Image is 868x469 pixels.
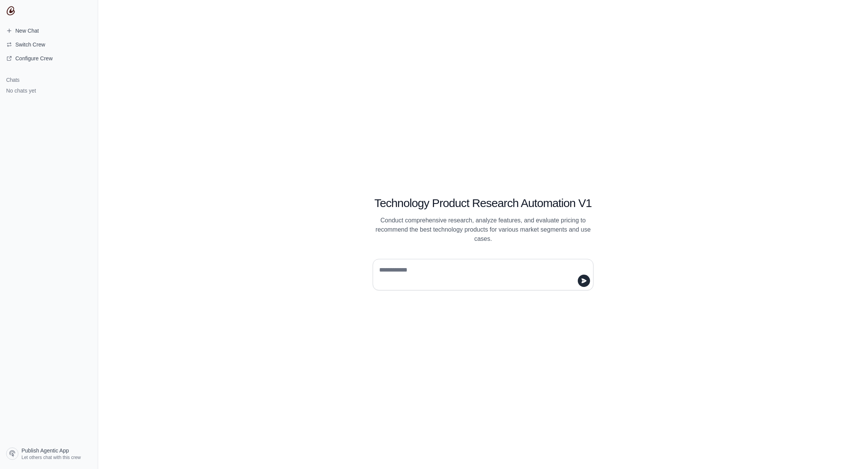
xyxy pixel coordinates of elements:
button: Switch Crew [3,38,95,51]
span: Switch Crew [15,41,45,48]
span: New Chat [15,27,39,35]
img: CrewAI Logo [6,6,15,15]
a: Publish Agentic App Let others chat with this crew [3,444,95,463]
a: Configure Crew [3,52,95,65]
a: New Chat [3,25,95,37]
h1: Technology Product Research Automation V1 [373,196,593,210]
span: Publish Agentic App [21,447,69,454]
span: Let others chat with this crew [21,454,81,461]
p: Conduct comprehensive research, analyze features, and evaluate pricing to recommend the best tech... [373,216,593,244]
span: Configure Crew [15,55,53,62]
